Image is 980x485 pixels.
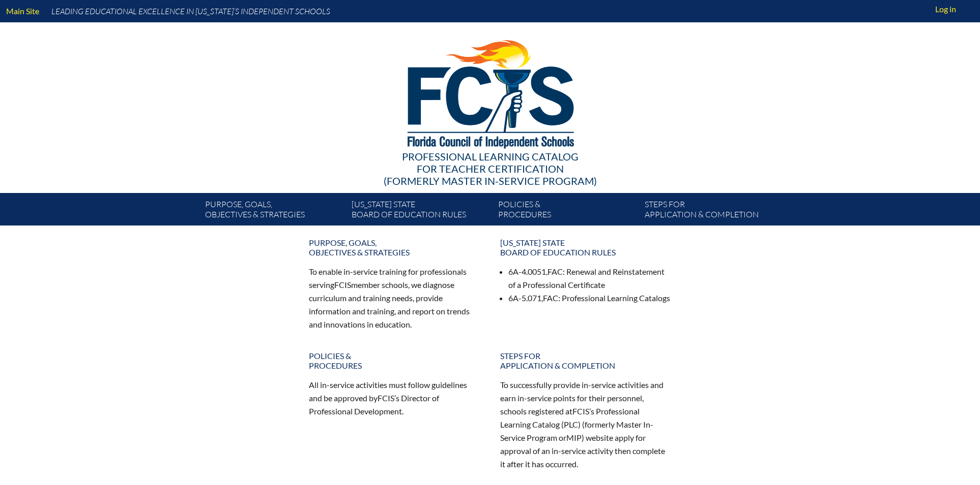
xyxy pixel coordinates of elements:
[334,280,351,289] span: FCIS
[494,234,677,261] a: [US_STATE] StateBoard of Education rules
[201,197,348,225] a: Purpose, goals,objectives & strategies
[303,347,486,374] a: Policies &Procedures
[935,3,956,15] span: Log in
[303,234,486,261] a: Purpose, goals,objectives & strategies
[385,22,595,161] img: FCISlogo221.eps
[566,433,582,442] span: MIP
[2,4,43,18] a: Main Site
[417,163,564,175] span: for Teacher Certification
[641,197,787,225] a: Steps forapplication & completion
[309,265,480,331] p: To enable in-service training for professionals serving member schools, we diagnose curriculum an...
[572,406,589,416] span: FCIS
[494,197,641,225] a: Policies &Procedures
[378,393,394,403] span: FCIS
[547,267,563,276] span: FAC
[564,419,578,429] span: PLC
[309,378,480,418] p: All in-service activities must follow guidelines and be approved by ’s Director of Professional D...
[197,150,783,187] div: Professional Learning Catalog (formerly Master In-service Program)
[348,197,494,225] a: [US_STATE] StateBoard of Education rules
[500,378,671,470] p: To successfully provide in-service activities and earn in-service points for their personnel, sch...
[508,292,671,305] li: 6A-5.071, : Professional Learning Catalogs
[543,293,558,303] span: FAC
[494,347,677,374] a: Steps forapplication & completion
[508,265,671,292] li: 6A-4.0051, : Renewal and Reinstatement of a Professional Certificate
